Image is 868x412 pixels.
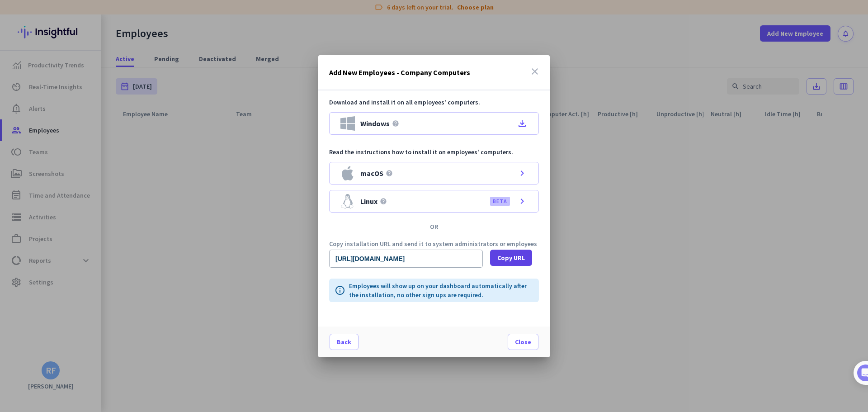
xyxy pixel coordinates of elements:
[329,69,470,76] h3: Add New Employees - Company Computers
[386,170,393,177] i: help
[490,250,532,266] button: Copy URL
[349,281,533,299] p: Employees will show up on your dashboard automatically after the installation, no other sign ups ...
[340,194,355,208] img: Linux
[329,98,539,107] p: Download and install it on all employees' computers.
[335,285,345,296] i: info
[330,334,359,350] button: Back
[360,170,383,177] span: macOS
[517,168,528,179] i: chevron_right
[360,198,377,205] span: Linux
[340,116,355,131] img: Windows
[497,253,525,262] span: Copy URL
[517,196,528,207] i: chevron_right
[380,198,387,205] i: help
[329,147,539,156] p: Read the instructions how to install it on employees' computers.
[318,223,550,230] div: OR
[493,198,507,205] label: BETA
[508,334,538,350] button: Close
[337,337,351,346] span: Back
[529,66,540,77] i: close
[392,120,399,127] i: help
[515,337,531,346] span: Close
[340,166,355,180] img: macOS
[517,118,528,129] i: file_download
[329,250,483,268] input: Public download URL
[360,120,390,127] span: Windows
[329,241,539,247] p: Copy installation URL and send it to system administrators or employees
